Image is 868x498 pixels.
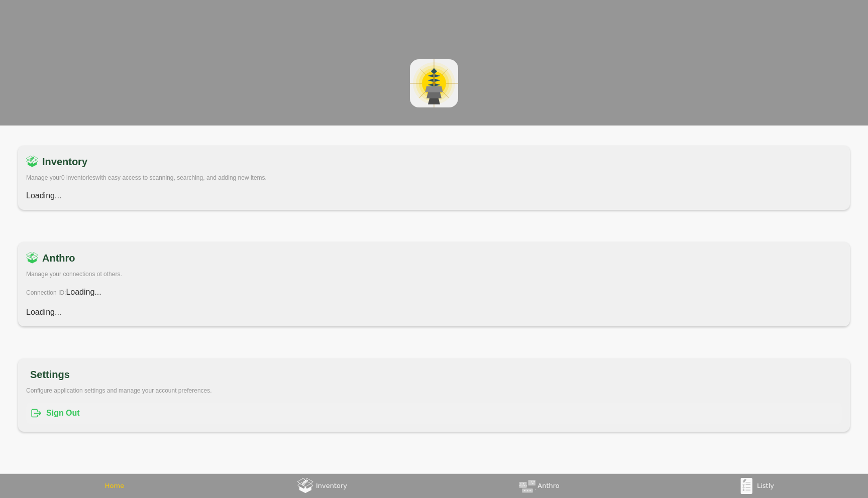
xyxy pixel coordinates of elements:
div: Listly [757,480,774,492]
div: Anthro [42,250,75,266]
span: Loading... [66,288,101,296]
div: Connection ID: [26,286,842,298]
div: Manage your connections ot others. [26,270,842,278]
div: Loading... [26,190,842,202]
div: Sign Out [46,407,80,419]
div: Inventory [316,480,347,492]
div: Configure application settings and manage your account preferences. [26,387,842,395]
div: Home [105,480,124,492]
div: Settings [30,366,70,383]
div: Manage your 0 inventories with easy access to scanning, searching, and adding new items. [26,174,842,182]
img: app-logo.5e19667ef57387a021358fde3bf427e2.svg [404,53,464,113]
div: Loading... [26,306,842,318]
div: Inventory [42,154,87,170]
div:  [30,407,42,420]
img: inventory.c50c0bc86b0caf62a3cc908b18460b50.svg [26,156,38,168]
img: inventory.c50c0bc86b0caf62a3cc908b18460b50.svg [26,252,38,264]
div: Anthro [537,480,559,492]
